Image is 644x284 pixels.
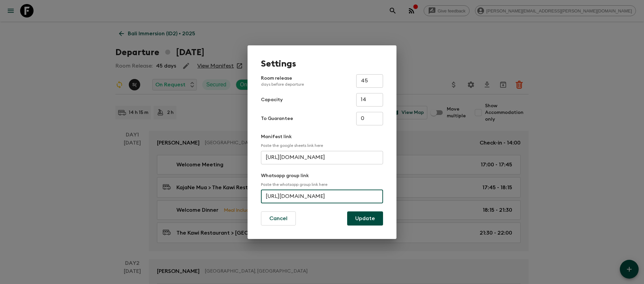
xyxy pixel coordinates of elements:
[261,182,383,187] p: Paste the whatsapp group link here
[261,143,383,148] p: Paste the google sheets link here
[261,59,383,69] h1: Settings
[356,74,383,88] input: e.g. 30
[356,112,383,125] input: e.g. 4
[347,211,383,226] button: Update
[261,190,383,203] input: e.g. https://chat.whatsapp.com/...
[261,115,293,122] p: To Guarantee
[356,93,383,107] input: e.g. 14
[261,172,383,179] p: Whatsapp group link
[261,82,304,87] p: days before departure
[261,75,304,87] p: Room release
[261,151,383,164] input: e.g. https://docs.google.com/spreadsheets/d/1P7Zz9v8J0vXy1Q/edit#gid=0
[261,211,296,226] button: Cancel
[261,133,383,140] p: Manifest link
[261,96,283,103] p: Capacity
